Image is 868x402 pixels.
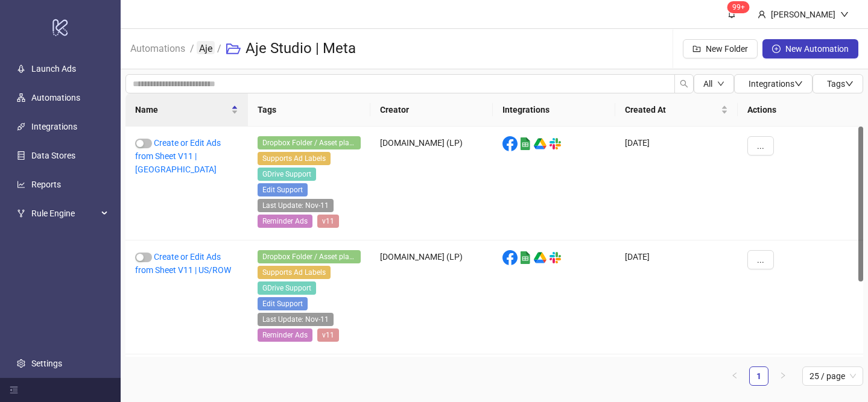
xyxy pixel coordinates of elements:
[31,180,61,189] a: Reports
[750,367,768,385] a: 1
[757,255,764,265] span: ...
[246,39,356,58] h3: Aje Studio | Meta
[615,93,738,127] th: Created At
[258,136,361,149] span: Dropbox Folder / Asset placement detection
[258,199,334,212] span: Last Update: Nov-11
[762,39,858,58] button: New Automation
[772,45,781,53] span: plus-circle
[125,93,248,127] th: Name
[31,93,80,102] a: Automations
[135,103,229,116] span: Name
[31,122,77,131] a: Integrations
[625,103,718,116] span: Created At
[10,386,18,394] span: menu-fold
[615,127,738,240] div: [DATE]
[258,328,312,342] span: Reminder Ads
[845,80,854,88] span: down
[31,201,98,225] span: Rule Engine
[802,366,863,386] div: Page Size
[258,266,331,279] span: Supports Ad Labels
[727,10,736,18] span: bell
[258,168,316,181] span: GDrive Support
[773,366,793,386] button: right
[370,127,493,240] div: [DOMAIN_NAME] (LP)
[757,141,764,151] span: ...
[683,39,758,58] button: New Folder
[31,64,76,74] a: Launch Ads
[217,30,221,68] li: /
[31,151,75,160] a: Data Stores
[370,93,493,127] th: Creator
[258,281,316,295] span: GDrive Support
[226,42,241,56] span: folder-open
[31,359,62,368] a: Settings
[785,44,849,54] span: New Automation
[190,30,194,68] li: /
[370,240,493,354] div: [DOMAIN_NAME] (LP)
[258,152,331,165] span: Supports Ad Labels
[738,93,863,127] th: Actions
[749,366,768,386] li: 1
[317,328,339,342] span: v11
[258,215,312,228] span: Reminder Ads
[727,1,750,13] sup: 1559
[840,10,849,19] span: down
[694,74,734,93] button: Alldown
[703,79,712,89] span: All
[258,250,361,263] span: Dropbox Folder / Asset placement detection
[779,372,787,379] span: right
[794,80,803,88] span: down
[749,79,803,89] span: Integrations
[258,313,334,326] span: Last Update: Nov-11
[773,366,793,386] li: Next Page
[197,41,215,54] a: Aje
[615,240,738,354] div: [DATE]
[317,215,339,228] span: v11
[258,183,308,196] span: Edit Support
[747,250,774,269] button: ...
[725,366,744,386] li: Previous Page
[692,45,701,53] span: folder-add
[493,93,615,127] th: Integrations
[135,138,221,174] a: Create or Edit Ads from Sheet V11 | [GEOGRAPHIC_DATA]
[128,41,188,54] a: Automations
[706,44,748,54] span: New Folder
[17,209,25,218] span: fork
[725,366,744,386] button: left
[258,297,308,310] span: Edit Support
[680,80,688,88] span: search
[734,74,813,93] button: Integrationsdown
[747,136,774,155] button: ...
[758,10,766,19] span: user
[731,372,738,379] span: left
[813,74,863,93] button: Tagsdown
[135,252,231,275] a: Create or Edit Ads from Sheet V11 | US/ROW
[766,8,840,21] div: [PERSON_NAME]
[827,79,854,89] span: Tags
[248,93,370,127] th: Tags
[717,80,724,87] span: down
[809,367,856,385] span: 25 / page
